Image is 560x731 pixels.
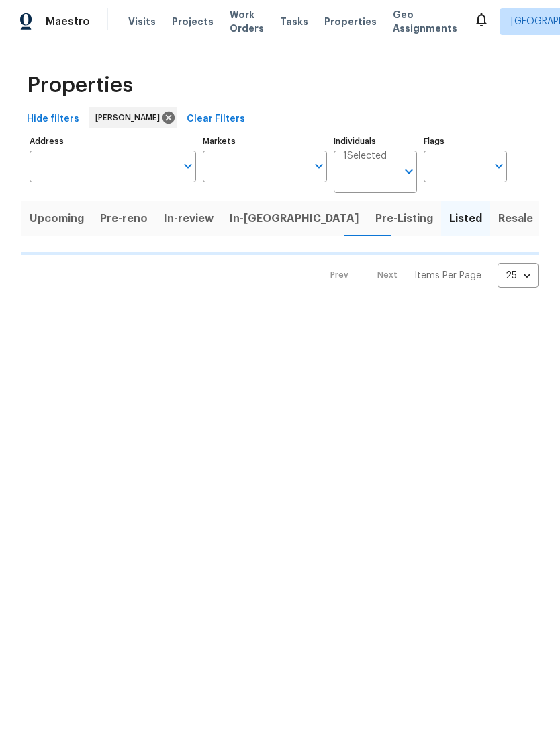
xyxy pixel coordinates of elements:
span: Listed [449,209,482,228]
span: Upcoming [30,209,84,228]
span: Properties [324,15,377,28]
label: Markets [203,137,328,145]
span: Geo Assignments [393,8,457,35]
span: Visits [128,15,156,28]
span: Projects [172,15,214,28]
label: Individuals [334,137,417,145]
span: Clear Filters [187,111,245,128]
button: Open [400,162,418,181]
div: 25 [498,258,539,293]
span: Hide filters [27,111,79,128]
nav: Pagination Navigation [318,263,539,288]
button: Open [310,157,328,176]
span: In-review [164,209,214,228]
p: Items Per Page [414,269,481,282]
div: [PERSON_NAME] [89,107,177,128]
span: Properties [27,79,133,92]
span: Tasks [280,17,308,26]
span: Work Orders [230,8,264,35]
button: Open [489,157,508,176]
button: Hide filters [21,107,85,132]
button: Clear Filters [181,107,250,132]
label: Flags [424,137,507,145]
span: Resale [498,209,533,228]
label: Address [30,137,196,145]
span: 1 Selected [343,151,387,162]
span: In-[GEOGRAPHIC_DATA] [230,209,359,228]
span: Maestro [46,15,90,28]
span: Pre-reno [100,209,148,228]
button: Open [179,157,197,176]
span: Pre-Listing [375,209,433,228]
span: [PERSON_NAME] [95,111,165,124]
